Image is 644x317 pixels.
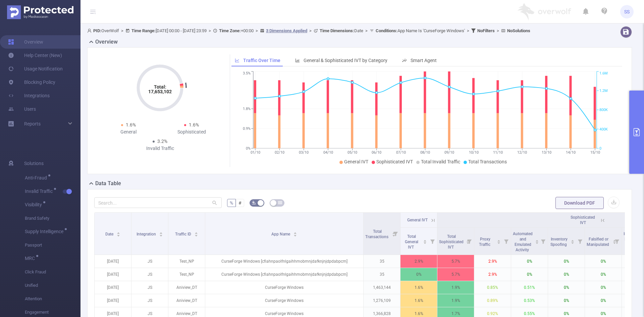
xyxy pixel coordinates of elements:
[131,294,168,307] p: JS
[168,268,205,281] p: Test_NP
[95,268,131,281] p: [DATE]
[571,241,575,243] i: icon: caret-down
[175,232,192,236] span: Traffic ID
[243,126,251,131] tspan: 0.9%
[189,122,199,127] span: 1.6%
[372,150,381,155] tspan: 06/10
[437,268,474,281] p: 5.7%
[205,268,363,281] p: CurseForge Windows [cfiahnpaolfnlgaihhmobmnjdafknjnjdpdabpcm]
[423,241,427,243] i: icon: caret-down
[157,139,167,144] span: 3.2%
[293,231,297,235] div: Sort
[230,200,233,206] span: %
[168,294,205,307] p: Aniview_DT
[365,229,389,239] span: Total Transactions
[205,281,363,294] p: CurseForge Windows
[207,28,213,33] span: >
[511,255,548,268] p: 0%
[295,58,300,63] i: icon: bar-chart
[585,294,622,307] p: 0%
[439,234,464,250] span: Total Sophisticated IVT
[293,234,297,236] i: icon: caret-down
[148,89,172,94] tspan: 17,653,102
[126,122,136,127] span: 1.6%
[405,234,418,250] span: Total General IVT
[128,145,192,152] div: Invalid Traffic
[243,107,251,111] tspan: 1.8%
[376,28,397,33] b: Conditions :
[363,28,370,33] span: >
[246,146,251,151] tspan: 0%
[95,255,131,268] p: [DATE]
[8,89,50,102] a: Integrations
[535,239,539,241] i: icon: caret-up
[117,231,120,233] i: icon: caret-up
[195,234,198,236] i: icon: caret-down
[238,200,241,206] span: #
[465,228,474,255] i: Filter menu
[87,29,93,33] i: icon: user
[25,202,44,207] span: Visibility
[599,146,601,151] tspan: 0
[555,197,604,209] button: Download PDF
[320,28,363,33] span: Date
[252,201,256,205] i: icon: bg-colors
[119,28,125,33] span: >
[571,239,575,241] i: icon: caret-up
[364,255,400,268] p: 35
[437,255,474,268] p: 5.7%
[205,255,363,268] p: CurseForge Windows [cfiahnpaolfnlgaihhmobmnjdafknjnjdpdabpcm]
[25,212,80,225] span: Brand Safety
[400,281,437,294] p: 1.6%
[548,281,585,294] p: 0%
[587,237,610,247] span: Falsified or Manipulated
[437,294,474,307] p: 1.9%
[159,231,163,235] div: Sort
[465,28,471,33] span: >
[131,268,168,281] p: JS
[474,294,511,307] p: 0.89%
[612,228,622,255] i: Filter menu
[235,58,239,63] i: icon: line-chart
[428,228,437,255] i: Filter menu
[548,255,585,268] p: 0%
[364,294,400,307] p: 1,276,109
[24,121,41,126] span: Reports
[266,28,307,33] u: 3 Dimensions Applied
[304,58,387,63] span: General & Sophisticated IVT by Category
[25,239,80,252] span: Passport
[293,231,297,233] i: icon: caret-up
[347,150,357,155] tspan: 05/10
[131,255,168,268] p: JS
[541,150,551,155] tspan: 13/10
[585,255,622,268] p: 0%
[95,281,131,294] p: [DATE]
[400,268,437,281] p: 0%
[344,159,368,164] span: General IVT
[243,71,251,76] tspan: 3.5%
[391,213,400,255] i: Filter menu
[364,281,400,294] p: 1,463,144
[444,150,454,155] tspan: 09/10
[400,294,437,307] p: 1.6%
[168,255,205,268] p: Test_NP
[550,237,568,247] span: Inventory Spoofing
[24,157,44,170] span: Solutions
[548,294,585,307] p: 0%
[474,255,511,268] p: 2.9%
[497,241,501,243] i: icon: caret-down
[468,159,507,164] span: Total Transactions
[7,5,73,19] img: Protected Media
[376,28,465,33] span: App Name Is 'CurseForge Windows'
[421,159,460,164] span: Total Invalid Traffic
[154,84,166,90] tspan: Total:
[93,28,101,33] b: PID:
[474,268,511,281] p: 2.9%
[8,62,63,75] a: Usage Notification
[25,175,49,180] span: Anti-Fraud
[469,150,478,155] tspan: 10/10
[25,292,80,306] span: Attention
[95,294,131,307] p: [DATE]
[25,256,37,261] span: MRC
[24,117,41,130] a: Reports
